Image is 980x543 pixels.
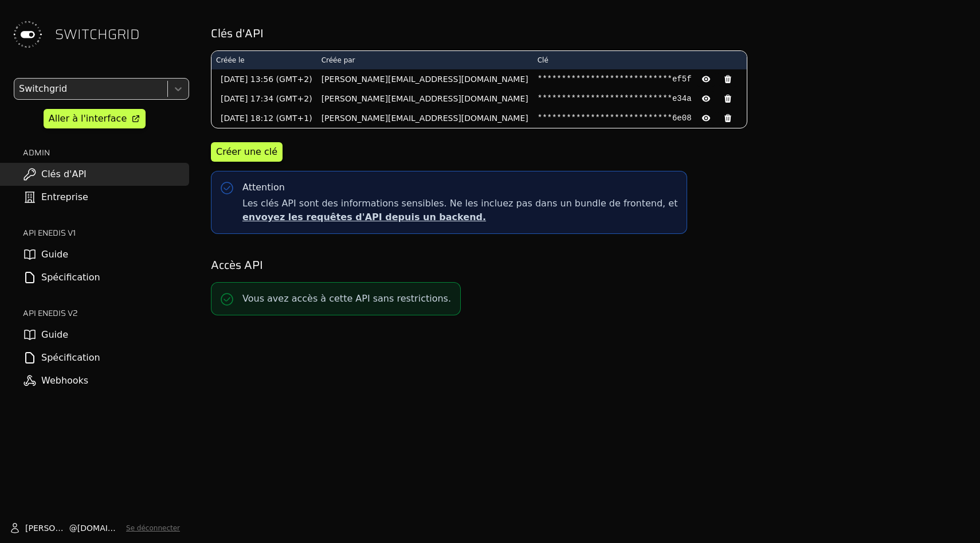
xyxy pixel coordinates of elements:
td: [DATE] 18:12 (GMT+1) [211,108,317,128]
div: Attention [242,181,285,194]
h2: Accès API [211,257,964,273]
button: Créer une clé [211,142,283,162]
img: Switchgrid Logo [9,16,46,53]
button: Se déconnecter [126,524,180,533]
td: [PERSON_NAME][EMAIL_ADDRESS][DOMAIN_NAME] [317,69,533,89]
p: Vous avez accès à cette API sans restrictions. [242,292,451,306]
th: Clé [533,51,747,69]
h2: API ENEDIS v1 [23,227,189,239]
h2: ADMIN [23,147,189,158]
th: Créée par [317,51,533,69]
span: Les clés API sont des informations sensibles. Ne les incluez pas dans un bundle de frontend, et [242,197,677,224]
span: [DOMAIN_NAME] [77,522,121,534]
td: [PERSON_NAME][EMAIL_ADDRESS][DOMAIN_NAME] [317,89,533,108]
td: [DATE] 17:34 (GMT+2) [211,89,317,108]
a: Aller à l'interface [44,109,146,128]
th: Créée le [211,51,317,69]
h2: API ENEDIS v2 [23,307,189,319]
p: envoyez les requêtes d'API depuis un backend. [242,210,677,224]
span: SWITCHGRID [55,25,140,44]
td: [DATE] 13:56 (GMT+2) [211,69,317,89]
div: Créer une clé [216,145,277,159]
h2: Clés d'API [211,25,964,41]
span: @ [69,522,77,534]
td: [PERSON_NAME][EMAIL_ADDRESS][DOMAIN_NAME] [317,108,533,128]
div: Aller à l'interface [49,112,127,126]
span: [PERSON_NAME] [25,522,69,534]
